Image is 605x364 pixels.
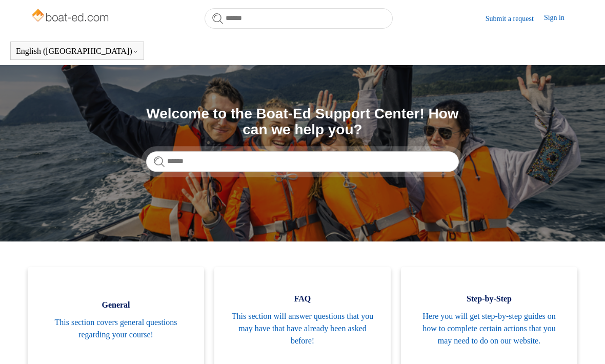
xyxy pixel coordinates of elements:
span: This section covers general questions regarding your course! [43,316,189,341]
span: This section will answer questions that you may have that have already been asked before! [230,310,375,347]
span: FAQ [230,293,375,305]
a: Submit a request [486,13,544,24]
div: Live chat [571,330,597,356]
h1: Welcome to the Boat-Ed Support Center! How can we help you? [146,106,459,138]
img: Boat-Ed Help Center home page [30,6,112,27]
span: General [43,299,189,311]
span: Step-by-Step [416,293,562,305]
input: Search [205,8,393,29]
input: Search [146,151,459,172]
a: Sign in [544,12,575,25]
span: Here you will get step-by-step guides on how to complete certain actions that you may need to do ... [416,310,562,347]
button: English ([GEOGRAPHIC_DATA]) [16,47,138,56]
